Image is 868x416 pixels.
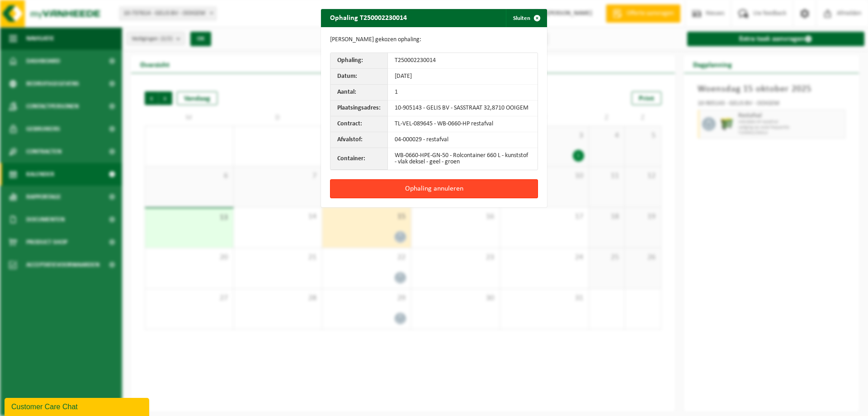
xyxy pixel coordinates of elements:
td: 04-000029 - restafval [388,132,538,148]
td: 1 [388,85,538,100]
button: Sluiten [506,9,546,27]
th: Container: [330,148,388,170]
button: Ophaling annuleren [330,179,538,198]
iframe: chat widget [5,396,151,416]
th: Datum: [330,69,388,85]
th: Afvalstof: [330,132,388,148]
h2: Ophaling T250002230014 [321,9,416,26]
th: Ophaling: [330,53,388,69]
th: Contract: [330,116,388,132]
td: WB-0660-HPE-GN-50 - Rolcontainer 660 L - kunststof - vlak deksel - geel - groen [388,148,538,170]
th: Plaatsingsadres: [330,100,388,116]
td: TL-VEL-089645 - WB-0660-HP restafval [388,116,538,132]
p: [PERSON_NAME] gekozen ophaling: [330,36,538,43]
td: 10-905143 - GELIS BV - SASSTRAAT 32,8710 OOIGEM [388,100,538,116]
td: T250002230014 [388,53,538,69]
th: Aantal: [330,85,388,100]
td: [DATE] [388,69,538,85]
